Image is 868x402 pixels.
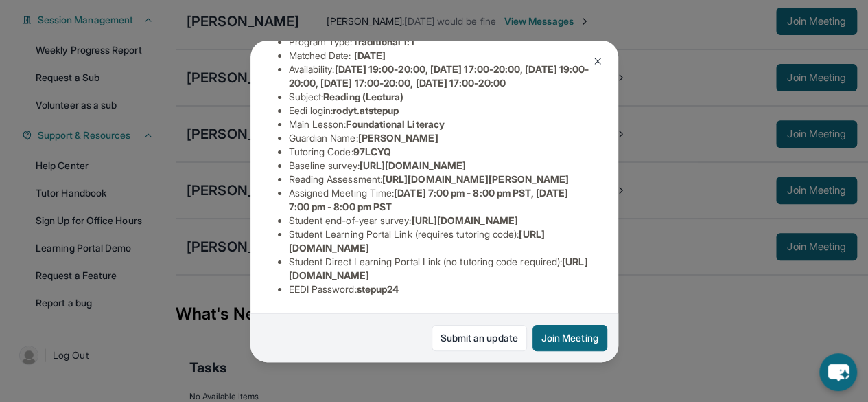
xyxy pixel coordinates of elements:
[819,353,857,391] button: chat-button
[289,131,591,145] li: Guardian Name :
[289,214,591,227] li: Student end-of-year survey :
[592,56,603,67] img: Close Icon
[289,104,591,118] li: Eedi login :
[352,36,414,47] span: Traditional 1:1
[358,132,438,144] span: [PERSON_NAME]
[333,104,399,116] span: rodyt.atstepup
[289,227,591,255] li: Student Learning Portal Link (requires tutoring code) :
[289,172,591,186] li: Reading Assessment :
[532,325,607,351] button: Join Meeting
[382,173,569,185] span: [URL][DOMAIN_NAME][PERSON_NAME]
[289,118,591,131] li: Main Lesson :
[354,49,386,61] span: [DATE]
[357,283,399,295] span: stepup24
[289,282,591,296] li: EEDI Password :
[289,63,589,89] span: [DATE] 19:00-20:00, [DATE] 17:00-20:00, [DATE] 19:00-20:00, [DATE] 17:00-20:00, [DATE] 17:00-20:00
[289,255,591,282] li: Student Direct Learning Portal Link (no tutoring code required) :
[289,90,591,104] li: Subject :
[289,35,591,49] li: Program Type:
[360,159,466,171] span: [URL][DOMAIN_NAME]
[289,145,591,159] li: Tutoring Code :
[289,186,591,214] li: Assigned Meeting Time :
[289,159,591,172] li: Baseline survey :
[353,146,391,157] span: 97LCYQ
[323,91,403,102] span: Reading (Lectura)
[289,187,568,212] span: [DATE] 7:00 pm - 8:00 pm PST, [DATE] 7:00 pm - 8:00 pm PST
[432,325,527,351] a: Submit an update
[289,63,591,90] li: Availability:
[346,118,444,130] span: Foundational Literacy
[289,49,591,63] li: Matched Date:
[411,214,517,226] span: [URL][DOMAIN_NAME]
